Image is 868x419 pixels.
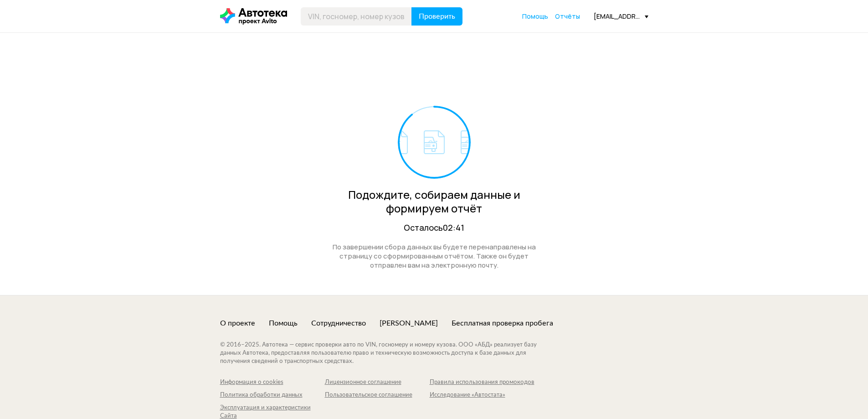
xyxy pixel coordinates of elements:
a: Отчёты [555,12,580,21]
div: Осталось 02:41 [323,222,546,233]
button: Проверить [411,7,462,26]
a: Информация о cookies [220,378,325,387]
a: Правила использования промокодов [430,378,534,387]
span: Помощь [522,12,548,21]
a: Бесплатная проверка пробега [452,318,553,328]
a: О проекте [220,318,255,328]
div: © 2016– 2025 . Автотека — сервис проверки авто по VIN, госномеру и номеру кузова. ООО «АБД» реали... [220,341,555,366]
a: Политика обработки данных [220,391,325,399]
a: Помощь [522,12,548,21]
span: Отчёты [555,12,580,21]
div: По завершении сбора данных вы будете перенаправлены на страницу со сформированным отчётом. Также ... [323,243,546,270]
input: VIN, госномер, номер кузова [301,7,412,26]
div: [EMAIL_ADDRESS][DOMAIN_NAME] [594,12,648,21]
div: Подождите, собираем данные и формируем отчёт [323,188,546,215]
span: Проверить [419,13,455,20]
a: Исследование «Автостата» [430,391,534,399]
a: Помощь [269,318,298,328]
a: [PERSON_NAME] [380,318,438,328]
a: Пользовательское соглашение [325,391,430,399]
a: Лицензионное соглашение [325,378,430,387]
a: Сотрудничество [311,318,366,328]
